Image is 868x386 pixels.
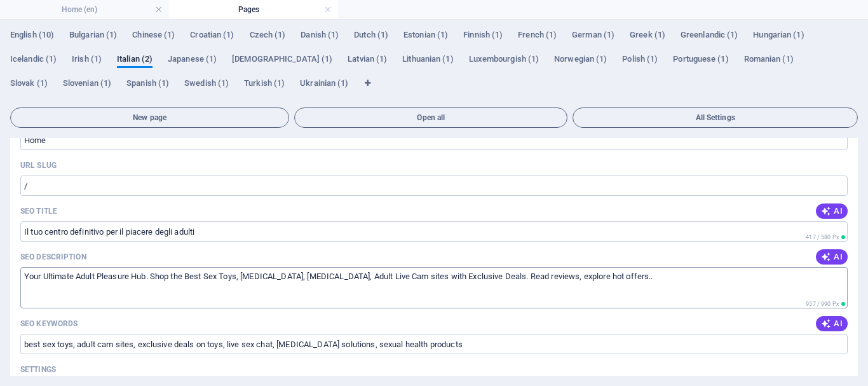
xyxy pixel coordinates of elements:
[681,27,738,45] span: Greenlandic (1)
[20,221,848,242] input: The page title in search results and browser tabs The page title in search results and browser tabs
[821,319,843,329] span: AI
[744,52,794,69] span: Romanian (1)
[69,27,117,45] span: Bulgarian (1)
[816,249,848,265] button: AI
[572,27,614,45] span: German (1)
[20,206,57,216] p: SEO Title
[402,52,453,69] span: Lithuanian (1)
[821,206,843,216] span: AI
[184,76,229,93] span: Swedish (1)
[673,52,728,69] span: Portuguese (1)
[10,107,289,128] button: New page
[232,52,332,69] span: [DEMOGRAPHIC_DATA] (1)
[463,27,503,45] span: Finnish (1)
[244,76,285,93] span: Turkish (1)
[126,76,169,93] span: Spanish (1)
[132,27,175,45] span: Chinese (1)
[20,176,848,196] input: Last part of the URL for this page Last part of the URL for this page
[10,30,858,102] div: Language Tabs
[348,52,387,69] span: Latvian (1)
[169,3,338,17] h4: Pages
[300,76,348,93] span: Ukrainian (1)
[250,27,286,45] span: Czech (1)
[10,27,54,45] span: English (10)
[803,300,848,308] span: Calculated pixel length in search results
[753,27,804,45] span: Hungarian (1)
[20,252,86,262] label: The text in search results and social media
[20,267,848,308] textarea: The text in search results and social media The text in search results and social media
[294,107,567,128] button: Open all
[403,27,448,45] span: Estonian (1)
[573,107,858,128] button: All Settings
[630,27,665,45] span: Greek (1)
[72,52,102,69] span: Irish (1)
[20,160,57,170] p: URL SLUG
[554,52,607,69] span: Norwegian (1)
[803,233,848,242] span: Calculated pixel length in search results
[578,114,852,121] span: All Settings
[20,160,57,170] label: Last part of the URL for this page
[300,114,562,121] span: Open all
[20,206,57,216] label: The page title in search results and browser tabs
[354,27,388,45] span: Dutch (1)
[469,52,539,69] span: Luxembourgish (1)
[20,364,56,375] p: Settings
[190,27,234,45] span: Croatian (1)
[622,52,658,69] span: Polish (1)
[16,114,283,121] span: New page
[821,252,843,262] span: AI
[10,76,48,93] span: Slovak (1)
[168,52,217,69] span: Japanese (1)
[816,316,848,331] button: AI
[20,252,86,262] p: SEO Description
[301,27,339,45] span: Danish (1)
[518,27,557,45] span: French (1)
[806,301,839,307] span: 957 / 990 Px
[63,76,111,93] span: Slovenian (1)
[10,52,57,69] span: Icelandic (1)
[117,52,153,69] span: Italian (2)
[806,234,839,240] span: 417 / 580 Px
[20,319,78,329] p: SEO Keywords
[816,203,848,219] button: AI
